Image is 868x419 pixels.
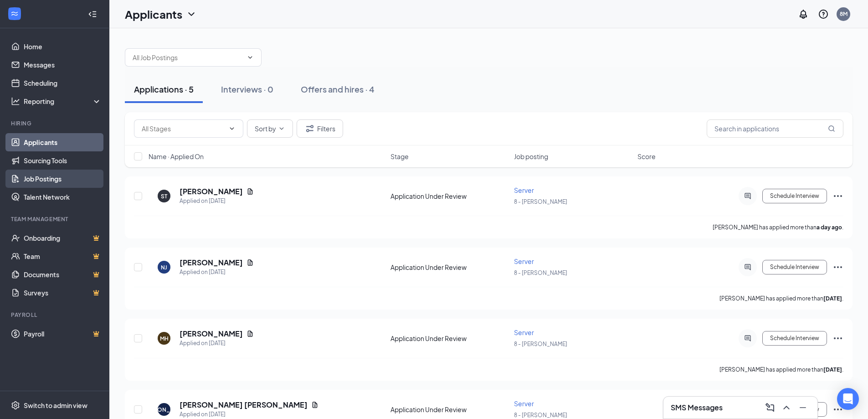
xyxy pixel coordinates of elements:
[149,152,204,161] span: Name · Applied On
[301,83,375,95] div: Offers and hires · 4
[297,119,343,138] button: Filter Filters
[186,9,197,20] svg: ChevronDown
[719,295,843,302] p: [PERSON_NAME] has applied more than .
[311,401,318,409] svg: Document
[247,330,254,337] svg: Document
[390,263,508,272] div: Application Under Review
[514,399,534,408] span: Server
[11,401,20,410] svg: Settings
[24,401,87,410] div: Switch to admin view
[24,133,102,151] a: Applicants
[141,406,188,414] div: [PERSON_NAME]
[304,123,315,134] svg: Filter
[88,10,97,19] svg: Collapse
[823,295,842,302] b: [DATE]
[832,262,843,273] svg: Ellipses
[797,402,808,413] svg: Minimize
[762,331,827,346] button: Schedule Interview
[24,229,102,247] a: OnboardingCrown
[390,334,508,343] div: Application Under Review
[823,366,842,373] b: [DATE]
[11,215,100,223] div: Team Management
[637,152,656,161] span: Score
[180,268,254,277] div: Applied on [DATE]
[390,152,409,161] span: Stage
[11,97,20,106] svg: Analysis
[180,400,308,410] h5: [PERSON_NAME] [PERSON_NAME]
[763,400,777,415] button: ComposeMessage
[247,259,254,266] svg: Document
[24,151,102,170] a: Sourcing Tools
[24,56,102,74] a: Messages
[840,10,847,18] div: 8M
[24,37,102,56] a: Home
[24,247,102,265] a: TeamCrown
[742,192,753,200] svg: ActiveChat
[796,400,810,415] button: Minimize
[818,9,829,20] svg: QuestionInfo
[742,264,753,271] svg: ActiveChat
[24,265,102,284] a: DocumentsCrown
[514,341,567,347] span: 8 - [PERSON_NAME]
[832,191,843,202] svg: Ellipses
[514,257,534,265] span: Server
[180,329,243,339] h5: [PERSON_NAME]
[390,405,508,414] div: Application Under Review
[832,333,843,344] svg: Ellipses
[779,400,794,415] button: ChevronUp
[828,125,835,132] svg: MagnifyingGlass
[514,269,567,276] span: 8 - [PERSON_NAME]
[832,404,843,415] svg: Ellipses
[671,403,723,413] h3: SMS Messages
[514,198,567,205] span: 8 - [PERSON_NAME]
[11,311,100,319] div: Payroll
[221,83,273,95] div: Interviews · 0
[228,125,236,132] svg: ChevronDown
[278,125,285,132] svg: ChevronDown
[247,119,293,138] button: Sort byChevronDown
[762,260,827,274] button: Schedule Interview
[133,52,243,62] input: All Job Postings
[837,388,859,410] div: Open Intercom Messenger
[161,192,167,200] div: ST
[161,264,167,271] div: NJ
[390,191,508,201] div: Application Under Review
[24,74,102,92] a: Scheduling
[10,9,19,18] svg: WorkstreamLogo
[514,152,548,161] span: Job posting
[514,186,534,194] span: Server
[160,335,169,342] div: MH
[255,125,276,132] span: Sort by
[134,83,194,95] div: Applications · 5
[24,188,102,206] a: Talent Network
[180,258,243,268] h5: [PERSON_NAME]
[247,188,254,195] svg: Document
[762,189,827,203] button: Schedule Interview
[24,97,102,106] div: Reporting
[514,328,534,336] span: Server
[742,335,753,342] svg: ActiveChat
[707,119,843,138] input: Search in applications
[125,6,182,22] h1: Applicants
[798,9,809,20] svg: Notifications
[24,170,102,188] a: Job Postings
[765,402,776,413] svg: ComposeMessage
[142,124,225,134] input: All Stages
[514,412,567,419] span: 8 - [PERSON_NAME]
[11,119,100,127] div: Hiring
[713,223,843,231] p: [PERSON_NAME] has applied more than .
[180,197,254,206] div: Applied on [DATE]
[247,54,254,61] svg: ChevronDown
[24,284,102,302] a: SurveysCrown
[180,186,243,197] h5: [PERSON_NAME]
[719,366,843,373] p: [PERSON_NAME] has applied more than .
[24,325,102,343] a: PayrollCrown
[180,339,254,348] div: Applied on [DATE]
[781,402,792,413] svg: ChevronUp
[817,224,842,231] b: a day ago
[180,410,318,419] div: Applied on [DATE]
